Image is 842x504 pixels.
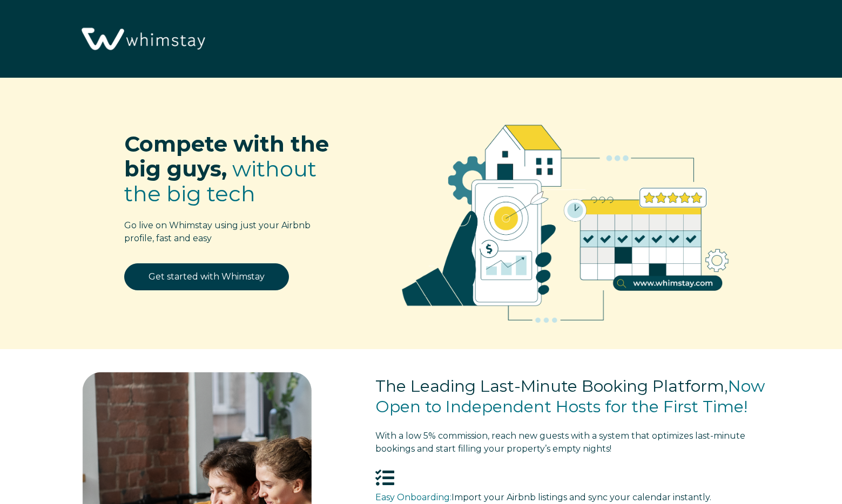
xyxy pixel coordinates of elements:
a: Get started with Whimstay [124,263,289,290]
img: RBO Ilustrations-02 [375,94,756,343]
span: tart filling your property’s empty nights! [375,431,745,454]
span: Compete with the big guys, [124,131,329,182]
span: With a low 5% commission, reach new guests with a system that optimizes last-minute bookings and s [375,431,745,454]
span: Import your Airbnb listings and sync your calendar instantly. [452,492,711,502]
span: Easy Onboarding: [375,492,452,502]
span: Now Open to Independent Hosts for the First Time! [375,376,765,417]
span: The Leading Last-Minute Booking Platform, [375,376,728,396]
img: Whimstay Logo-02 1 [76,5,209,74]
span: Go live on Whimstay using just your Airbnb profile, fast and easy [124,220,311,243]
span: without the big tech [124,155,316,207]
